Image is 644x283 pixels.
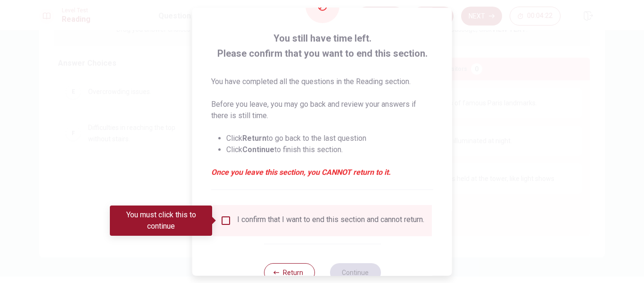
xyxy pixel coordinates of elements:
strong: Return [242,134,266,143]
div: You must click this to continue [110,206,212,236]
p: Before you leave, you may go back and review your answers if there is still time. [211,99,433,121]
span: You must click this to continue [220,215,231,226]
button: Continue [330,263,380,282]
li: Click to go back to the last question [226,133,433,144]
button: Return [264,263,314,282]
p: You have completed all the questions in the Reading section. [211,76,433,87]
div: I confirm that I want to end this section and cannot return. [237,215,424,226]
span: You still have time left. Please confirm that you want to end this section. [211,31,433,61]
li: Click to finish this section. [226,144,433,155]
em: Once you leave this section, you CANNOT return to it. [211,167,433,178]
strong: Continue [242,145,274,154]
